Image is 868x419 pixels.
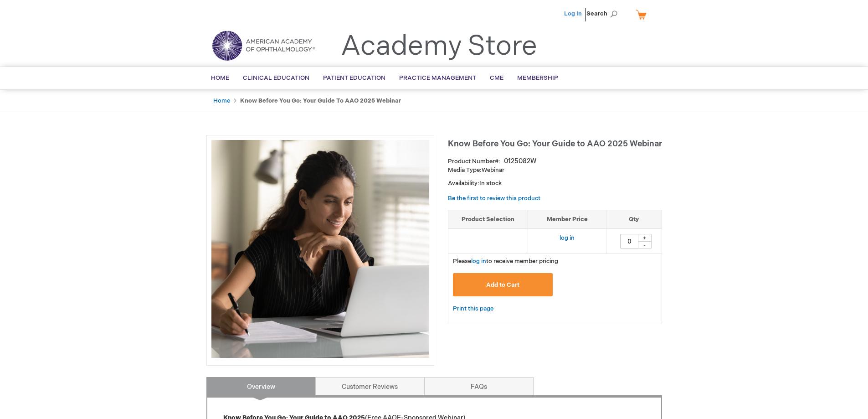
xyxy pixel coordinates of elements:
[448,139,662,149] span: Know Before You Go: Your Guide to AAO 2025 Webinar
[606,210,662,229] th: Qty
[453,303,493,315] a: Print this page
[213,97,230,104] a: Home
[399,74,476,82] span: Practice Management
[240,97,401,104] strong: Know Before You Go: Your Guide to AAO 2025 Webinar
[211,74,229,82] span: Home
[206,377,316,395] a: Overview
[424,377,534,395] a: FAQs
[211,140,429,358] img: Know Before You Go: Your Guide to AAO 2025 Webinar
[341,30,537,63] a: Academy Store
[490,74,503,82] span: CME
[448,195,540,202] a: Be the first to review this product
[517,74,558,82] span: Membership
[243,74,309,82] span: Clinical Education
[479,180,502,187] span: In stock
[448,179,662,188] p: Availability:
[448,158,500,165] strong: Product Number
[448,210,528,229] th: Product Selection
[453,273,553,296] button: Add to Cart
[586,5,621,23] span: Search
[638,241,652,248] div: -
[448,166,482,174] strong: Media Type:
[323,74,385,82] span: Patient Education
[471,258,486,265] a: log in
[560,234,575,242] a: log in
[528,210,606,229] th: Member Price
[638,234,652,242] div: +
[564,10,582,17] a: Log In
[453,258,558,265] span: Please to receive member pricing
[620,234,638,248] input: Qty
[486,281,519,289] span: Add to Cart
[504,157,536,166] div: 0125082W
[448,166,662,175] p: Webinar
[315,377,425,395] a: Customer Reviews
